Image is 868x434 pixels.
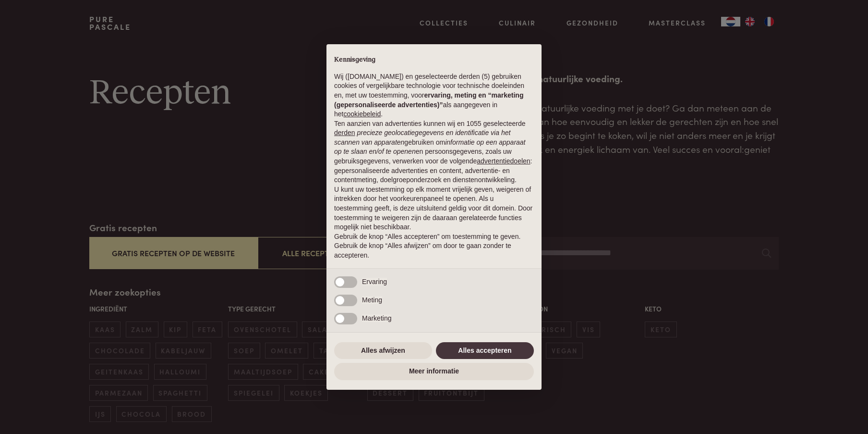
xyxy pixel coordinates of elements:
span: Meting [362,296,382,304]
p: Ten aanzien van advertenties kunnen wij en 1055 geselecteerde gebruiken om en persoonsgegevens, z... [334,119,534,185]
em: informatie op een apparaat op te slaan en/of te openen [334,138,526,156]
button: Alles afwijzen [334,342,432,360]
strong: ervaring, meting en “marketing (gepersonaliseerde advertenties)” [334,91,523,109]
span: Marketing [362,314,391,322]
button: Meer informatie [334,363,534,380]
em: precieze geolocatiegegevens en identificatie via het scannen van apparaten [334,129,510,146]
span: Ervaring [362,278,387,285]
h2: Kennisgeving [334,56,534,64]
p: Gebruik de knop “Alles accepteren” om toestemming te geven. Gebruik de knop “Alles afwijzen” om d... [334,232,534,260]
button: derden [334,128,355,138]
button: advertentiedoelen [477,157,530,166]
a: cookiebeleid [343,110,381,118]
button: Alles accepteren [436,342,534,360]
p: Wij ([DOMAIN_NAME]) en geselecteerde derden (5) gebruiken cookies of vergelijkbare technologie vo... [334,72,534,119]
p: U kunt uw toestemming op elk moment vrijelijk geven, weigeren of intrekken door het voorkeurenpan... [334,185,534,232]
